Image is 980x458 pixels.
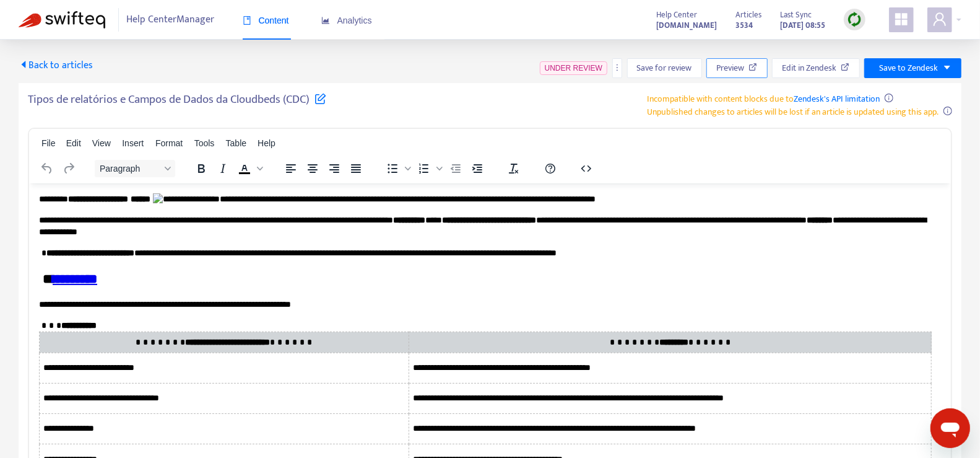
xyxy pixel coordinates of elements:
span: Table [226,138,246,148]
span: area-chart [321,16,330,25]
button: Undo [37,160,58,177]
button: Bold [191,160,212,177]
img: sync.dc5367851b00ba804db3.png [847,12,862,27]
img: Swifteq [19,11,105,29]
button: Redo [58,160,79,177]
span: appstore [894,12,909,27]
span: Incompatible with content blocks due to [648,92,880,106]
span: Format [155,138,183,148]
a: Zendesk's API limitation [794,92,880,106]
span: Save to Zendesk [879,61,938,75]
span: File [41,138,56,148]
strong: [DOMAIN_NAME] [656,19,717,32]
h5: Tipos de relatórios e Campos de Dados da Cloudbeds (CDC) [28,92,326,114]
span: UNDER REVIEW [545,64,602,73]
strong: [DATE] 08:55 [780,19,825,32]
button: more [612,58,622,78]
button: Align left [280,160,301,177]
span: Edit in Zendesk [782,61,836,75]
span: Back to articles [19,57,93,74]
button: Increase indent [467,160,488,177]
strong: 3534 [735,19,753,32]
span: Help Center [656,8,697,22]
span: Unpublished changes to articles will be lost if an article is updated using this app. [648,105,939,119]
div: Bullet list [382,160,413,177]
span: Edit [66,138,81,148]
span: Help Center Manager [127,8,215,32]
span: Content [243,15,289,25]
button: Save for review [627,58,702,78]
div: Text color Black [234,160,265,177]
span: caret-left [19,59,28,69]
span: Analytics [321,15,372,25]
button: Save to Zendeskcaret-down [864,58,961,78]
span: info-circle [885,94,893,102]
button: Block Paragraph [95,160,175,177]
div: Numbered list [414,160,444,177]
span: caret-down [943,63,952,72]
a: [DOMAIN_NAME] [656,18,717,32]
span: Articles [735,8,761,22]
button: Preview [706,58,768,78]
button: Justify [345,160,366,177]
button: Clear formatting [503,160,524,177]
span: more [613,63,622,72]
button: Decrease indent [445,160,466,177]
span: Tools [194,138,215,148]
span: info-circle [943,107,952,115]
span: Save for review [637,61,692,75]
span: book [243,16,251,25]
button: Edit in Zendesk [772,58,860,78]
button: Align center [302,160,323,177]
button: Italic [212,160,233,177]
button: Align right [324,160,345,177]
iframe: Button to launch messaging window [930,408,970,448]
button: Help [540,160,561,177]
span: Paragraph [100,164,160,174]
span: user [932,12,947,27]
span: View [92,138,111,148]
span: Help [258,138,275,148]
span: Insert [122,138,144,148]
span: Last Sync [780,8,812,22]
span: Preview [716,61,744,75]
